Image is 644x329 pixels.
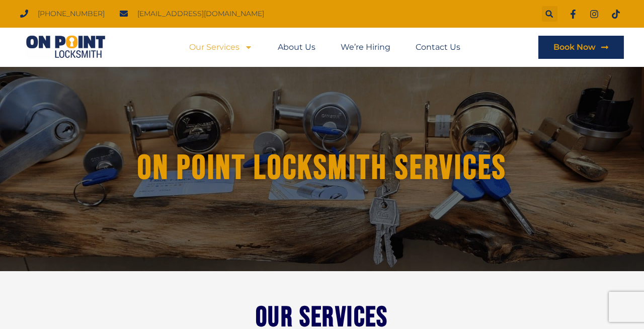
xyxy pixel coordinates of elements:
span: Book Now [553,43,596,51]
a: Our Services [189,36,253,59]
span: [PHONE_NUMBER] [35,7,105,21]
span: [EMAIL_ADDRESS][DOMAIN_NAME] [135,7,264,21]
nav: Menu [189,36,460,59]
h2: Our Services [40,306,604,329]
h1: On Point Locksmith Services [51,149,593,187]
div: Search [542,6,557,22]
a: Contact Us [416,36,460,59]
a: About Us [278,36,315,59]
a: We’re Hiring [341,36,390,59]
a: Book Now [538,36,624,59]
